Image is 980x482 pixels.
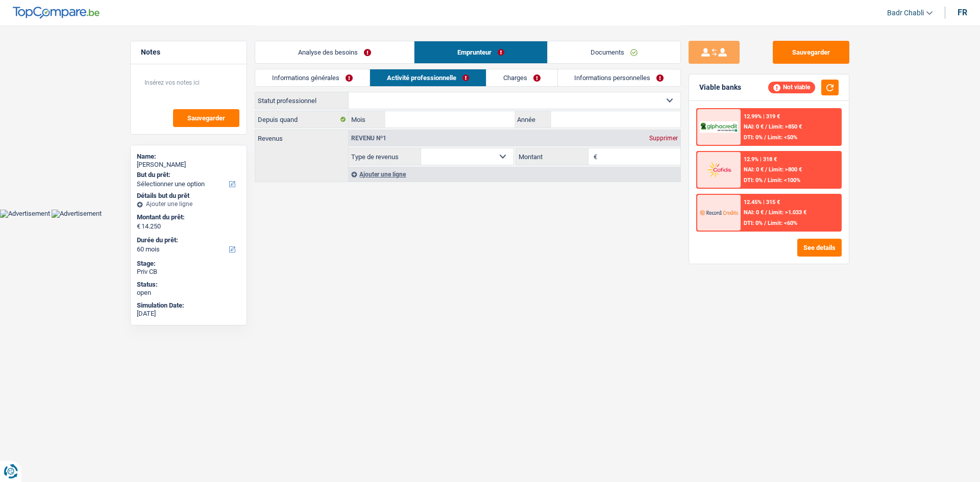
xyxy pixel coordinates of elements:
span: € [589,148,600,165]
span: Limit: >1.033 € [769,209,806,216]
span: NAI: 0 € [744,166,764,173]
span: NAI: 0 € [744,123,764,130]
a: Analyse des besoins [255,41,414,63]
span: / [764,220,766,226]
div: fr [958,8,967,17]
div: Simulation Date: [137,301,240,310]
button: See details [797,239,842,257]
span: Limit: >800 € [769,166,802,173]
div: [DATE] [137,310,240,318]
div: 12.45% | 315 € [744,199,780,206]
span: Limit: <50% [768,134,797,141]
span: Limit: <60% [768,220,797,226]
div: Status: [137,281,240,289]
a: Emprunteur [414,41,547,63]
span: Limit: >850 € [769,123,802,130]
input: MM [385,111,514,128]
span: / [764,134,766,141]
span: / [765,123,767,130]
span: DTI: 0% [744,134,763,141]
button: Sauvegarder [773,41,849,64]
div: open [137,289,240,297]
label: Durée du prêt: [137,236,238,244]
div: Name: [137,153,240,161]
label: Montant [516,148,589,165]
img: Cofidis [700,160,738,179]
label: Depuis quand [255,111,349,128]
span: € [137,222,140,231]
a: Charges [486,69,557,86]
div: Priv CB [137,268,240,276]
label: Revenus [255,130,348,142]
div: Not viable [768,82,815,93]
div: Stage: [137,260,240,268]
div: Détails but du prêt [137,192,240,200]
span: / [765,166,767,173]
span: Badr Chabli [887,9,924,17]
img: Advertisement [52,210,102,218]
a: Informations générales [255,69,370,86]
input: AAAA [551,111,680,128]
a: Badr Chabli [879,5,933,21]
span: NAI: 0 € [744,209,764,216]
img: Record Credits [700,203,738,222]
span: DTI: 0% [744,220,763,226]
div: 12.9% | 318 € [744,156,777,163]
div: Supprimer [647,135,680,141]
label: But du prêt: [137,171,238,179]
img: TopCompare Logo [13,7,100,19]
label: Mois [349,111,385,128]
label: Montant du prêt: [137,213,238,221]
span: / [764,177,766,184]
span: DTI: 0% [744,177,763,184]
label: Année [514,111,551,128]
button: Sauvegarder [173,109,239,127]
span: Limit: <100% [768,177,800,184]
label: Statut professionnel [255,92,349,109]
div: Revenu nº1 [349,135,389,141]
a: Activité professionnelle [370,69,486,86]
label: Type de revenus [349,148,421,165]
span: / [765,209,767,216]
img: AlphaCredit [700,121,738,133]
div: Viable banks [699,83,741,92]
a: Informations personnelles [558,69,681,86]
div: Ajouter une ligne [137,200,240,208]
span: Sauvegarder [187,115,225,121]
div: [PERSON_NAME] [137,161,240,169]
a: Documents [548,41,680,63]
div: Ajouter une ligne [349,167,680,182]
div: 12.99% | 319 € [744,113,780,120]
h5: Notes [141,48,236,57]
